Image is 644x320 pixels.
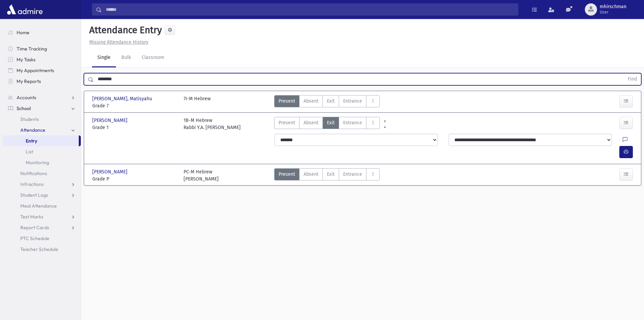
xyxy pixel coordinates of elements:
[274,168,380,183] div: AttTypes
[3,222,81,233] a: Report Cards
[184,168,219,183] div: PC-M Hebrew [PERSON_NAME]
[624,73,641,85] button: Find
[20,246,58,252] span: Teacher Schedule
[92,124,177,131] span: Grade 1
[20,214,43,220] span: Test Marks
[3,65,81,76] a: My Appointments
[20,127,45,133] span: Attendance
[26,138,37,144] span: Entry
[87,24,162,36] h5: Attendance Entry
[17,105,31,111] span: School
[3,168,81,179] a: Notifications
[17,46,47,52] span: Time Tracking
[184,117,241,131] div: 1B-M Hebrew Rabbi Y.A. [PERSON_NAME]
[17,94,36,101] span: Accounts
[3,43,81,54] a: Time Tracking
[92,48,116,67] a: Single
[26,159,49,166] span: Monitoring
[279,119,295,126] span: Present
[20,192,48,198] span: Student Logs
[20,203,57,209] span: Meal Attendance
[92,117,129,124] span: [PERSON_NAME]
[20,170,47,176] span: Notifications
[87,39,148,45] a: Missing Attendance History
[3,92,81,103] a: Accounts
[3,244,81,255] a: Teacher Schedule
[279,171,295,178] span: Present
[600,4,626,9] span: mhirschman
[102,3,518,16] input: Search
[304,98,318,105] span: Absent
[3,27,81,38] a: Home
[92,175,177,183] span: Grade P
[3,179,81,190] a: Infractions
[3,200,81,211] a: Meal Attendance
[343,98,362,105] span: Entrance
[3,125,81,135] a: Attendance
[327,119,335,126] span: Exit
[343,171,362,178] span: Entrance
[20,116,39,122] span: Students
[17,67,54,73] span: My Appointments
[343,119,362,126] span: Entrance
[184,95,211,109] div: 7I-M Hebrew
[3,190,81,200] a: Student Logs
[5,3,44,16] img: AdmirePro
[17,57,35,63] span: My Tasks
[92,95,153,102] span: [PERSON_NAME], Matisyahu
[327,98,335,105] span: Exit
[3,146,81,157] a: List
[327,171,335,178] span: Exit
[3,211,81,222] a: Test Marks
[3,114,81,125] a: Students
[274,95,380,109] div: AttTypes
[304,171,318,178] span: Absent
[17,29,29,36] span: Home
[116,48,136,67] a: Bulk
[3,54,81,65] a: My Tasks
[92,168,129,175] span: [PERSON_NAME]
[600,9,626,15] span: User
[274,117,380,131] div: AttTypes
[20,225,49,231] span: Report Cards
[17,78,41,84] span: My Reports
[3,76,81,87] a: My Reports
[136,48,170,67] a: Classroom
[26,149,33,155] span: List
[20,181,44,187] span: Infractions
[3,157,81,168] a: Monitoring
[3,103,81,114] a: School
[92,102,177,109] span: Grade 7
[3,135,79,146] a: Entry
[89,39,148,45] u: Missing Attendance History
[3,233,81,244] a: PTC Schedule
[20,235,49,241] span: PTC Schedule
[279,98,295,105] span: Present
[304,119,318,126] span: Absent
